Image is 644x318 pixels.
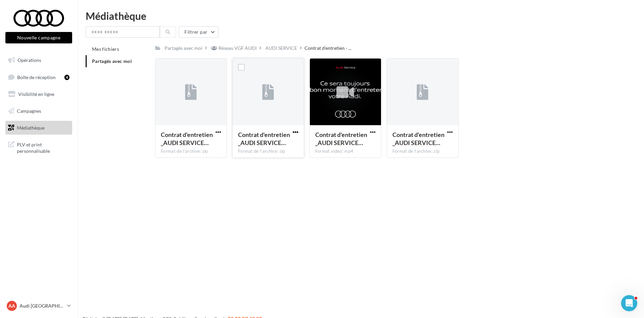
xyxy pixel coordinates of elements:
div: Médiathèque [86,11,636,21]
iframe: Intercom live chat [621,295,637,311]
button: Filtrer par [179,26,218,38]
div: Format video: mp4 [315,148,376,154]
span: Boîte de réception [17,74,56,80]
div: Format de l'archive: zip [238,148,298,154]
a: AA Audi [GEOGRAPHIC_DATA] [5,299,72,312]
span: Contrat d'entretien - ... [304,45,351,51]
span: Contrat d'entretien_AUDI SERVICE_VIDEO [238,131,290,146]
span: Visibilité en ligne [18,91,54,97]
span: Médiathèque [17,125,45,130]
a: Boîte de réception4 [4,70,74,84]
span: Partagés avec moi [92,58,132,64]
a: Opérations [4,53,74,67]
span: PLV et print personnalisable [17,140,69,154]
span: Opérations [18,57,41,63]
a: Campagnes [4,104,74,118]
div: AUDI SERVICE [265,45,297,51]
div: 4 [64,75,69,80]
div: Réseau VGF AUDI [218,45,257,51]
button: Nouvelle campagne [5,32,72,43]
span: Contrat d'entretien_AUDI SERVICE_POST_LINK [392,131,444,146]
div: Format de l'archive: zip [392,148,453,154]
div: Partagés avec moi [165,45,202,51]
span: Campagnes [17,108,41,114]
span: Contrat d'entretien_AUDI SERVICE_VIDEO_CONCESSION [315,131,367,146]
p: Audi [GEOGRAPHIC_DATA] [20,303,64,309]
span: Mes fichiers [92,46,119,52]
span: Contrat d'entretien_AUDI SERVICE_CARROUSEL [161,131,213,146]
div: Format de l'archive: zip [161,148,221,154]
a: Visibilité en ligne [4,87,74,101]
a: PLV et print personnalisable [4,137,74,157]
a: Médiathèque [4,121,74,135]
span: AA [8,303,15,309]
